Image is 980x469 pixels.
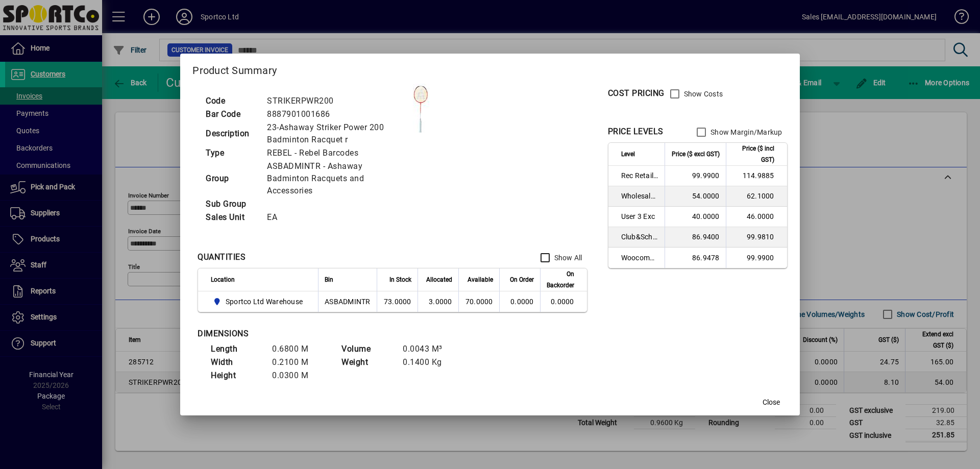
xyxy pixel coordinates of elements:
td: 0.0043 M³ [398,342,459,356]
div: QUANTITIES [198,251,246,263]
td: 99.9900 [665,166,726,186]
span: Level [621,149,635,160]
td: 114.9885 [726,166,787,186]
td: REBEL - Rebel Barcodes [262,146,397,160]
td: 0.6800 M [267,342,328,356]
td: 73.0000 [377,291,418,312]
span: User 3 Exc [621,211,658,221]
td: 99.9810 [726,227,787,248]
td: Type [201,146,262,160]
span: Available [468,274,493,285]
span: Price ($ incl GST) [732,143,774,165]
span: Price ($ excl GST) [672,149,720,160]
td: Description [201,121,262,146]
span: 0.0000 [510,298,534,306]
td: 0.2100 M [267,356,328,369]
span: Location [211,274,235,285]
td: 0.0000 [540,291,587,312]
span: Sportco Ltd Warehouse [211,295,307,308]
td: Width [206,356,267,369]
label: Show Costs [682,89,723,99]
td: ASBADMINTR - Ashaway Badminton Racquets and Accessories [262,160,397,198]
span: Sportco Ltd Warehouse [226,297,303,307]
td: EA [262,211,397,224]
div: DIMENSIONS [198,328,453,340]
span: On Backorder [547,268,574,291]
td: 40.0000 [665,207,726,227]
td: Weight [336,356,398,369]
span: Woocommerce Retail [621,253,658,263]
td: 0.0300 M [267,369,328,382]
span: In Stock [389,274,411,285]
td: 54.0000 [665,186,726,207]
span: Bin [325,274,333,285]
td: 3.0000 [418,291,458,312]
div: COST PRICING [608,87,665,100]
td: 86.9478 [665,248,726,268]
img: contain [397,84,448,135]
td: 86.9400 [665,227,726,248]
td: 70.0000 [458,291,499,312]
td: STRIKERPWR200 [262,94,397,108]
span: On Order [510,274,534,285]
td: 62.1000 [726,186,787,207]
span: Club&School Exc [621,232,658,242]
div: PRICE LEVELS [608,126,664,138]
td: Length [206,342,267,356]
td: Group [201,160,262,198]
label: Show Margin/Markup [708,127,782,137]
td: 0.1400 Kg [398,356,459,369]
span: Rec Retail Inc [621,170,658,181]
td: 8887901001686 [262,108,397,121]
td: 46.0000 [726,207,787,227]
td: ASBADMINTR [318,291,377,312]
td: Bar Code [201,108,262,121]
td: Code [201,94,262,108]
span: Allocated [426,274,452,285]
span: Wholesale Exc [621,191,658,201]
h2: Product Summary [180,54,799,83]
span: Close [763,397,780,408]
td: Height [206,369,267,382]
td: Sales Unit [201,211,262,224]
td: Volume [336,342,398,356]
button: Close [755,393,788,411]
td: 99.9900 [726,248,787,268]
td: Sub Group [201,198,262,211]
label: Show All [552,253,582,263]
td: 23-Ashaway Striker Power 200 Badminton Racquet r [262,121,397,146]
